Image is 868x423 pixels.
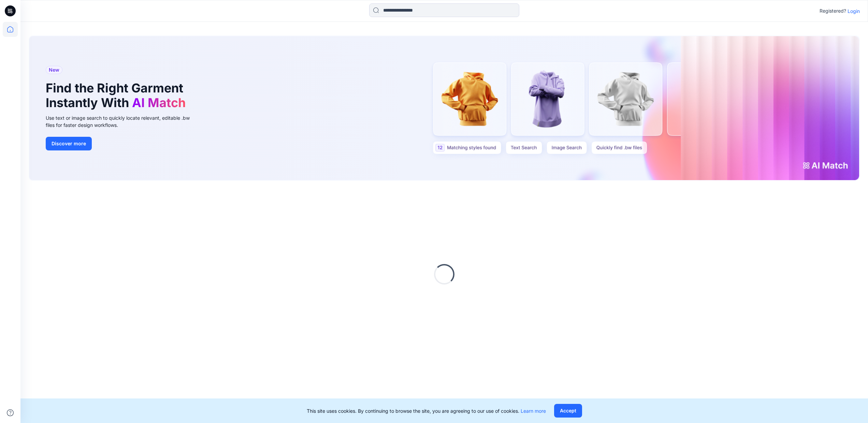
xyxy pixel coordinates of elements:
[46,81,189,110] h1: Find the Right Garment Instantly With
[554,404,582,418] button: Accept
[132,95,186,110] span: AI Match
[46,137,92,150] button: Discover more
[46,114,199,129] div: Use text or image search to quickly locate relevant, editable .bw files for faster design workflows.
[521,408,546,414] a: Learn more
[848,8,860,15] p: Login
[820,7,846,15] p: Registered?
[307,407,546,414] p: This site uses cookies. By continuing to browse the site, you are agreeing to our use of cookies.
[49,66,59,74] span: New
